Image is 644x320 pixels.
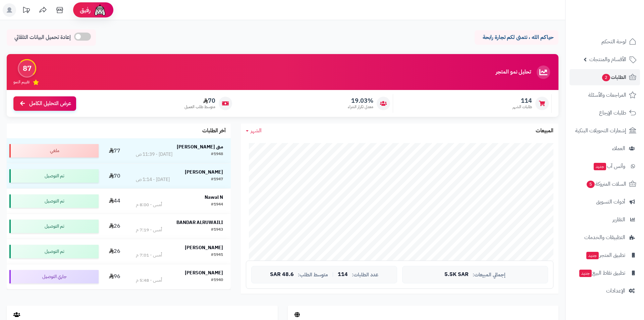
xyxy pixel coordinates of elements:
a: التطبيقات والخدمات [570,229,640,245]
a: عرض التحليل الكامل [13,96,76,111]
span: | [332,272,334,277]
div: [DATE] - 11:39 ص [136,151,172,158]
span: التطبيقات والخدمات [584,233,625,242]
span: أدوات التسويق [596,197,625,207]
a: طلبات الإرجاع [570,105,640,121]
span: 114 [513,97,532,104]
span: جديد [594,163,606,170]
td: 96 [101,264,128,289]
div: #1941 [211,252,223,259]
div: #1940 [211,277,223,284]
span: متوسط طلب العميل [184,104,215,110]
span: وآتس آب [593,162,625,171]
img: logo-2.png [598,19,638,33]
span: 5.5K SAR [444,272,469,278]
a: وآتس آبجديد [570,158,640,174]
a: تطبيق المتجرجديد [570,247,640,263]
div: #1943 [211,227,223,233]
div: ملغي [9,144,99,157]
span: رفيق [80,6,91,14]
a: الشهر [246,127,262,135]
span: جديد [586,252,599,259]
span: طلبات الإرجاع [599,108,626,118]
div: أمس - 7:19 م [136,227,162,233]
span: إجمالي المبيعات: [473,272,505,278]
a: إشعارات التحويلات البنكية [570,123,640,139]
span: تقييم النمو [13,79,30,85]
strong: منى [PERSON_NAME] [177,143,223,150]
div: #1947 [211,176,223,183]
span: تطبيق نقاط البيع [579,268,625,278]
div: تم التوصيل [9,194,99,208]
div: جاري التوصيل [9,270,99,283]
span: جديد [579,270,592,277]
span: عرض التحليل الكامل [29,100,71,107]
span: 114 [338,272,348,278]
span: إعادة تحميل البيانات التلقائي [14,34,71,41]
span: 5 [587,181,595,188]
span: 19.03% [348,97,373,104]
span: الإعدادات [606,286,625,295]
strong: Nawal N [205,194,223,201]
a: تحديثات المنصة [18,3,35,18]
span: التقارير [612,215,625,224]
div: #1948 [211,151,223,158]
span: الأقسام والمنتجات [589,55,626,64]
h3: المبيعات [536,128,553,134]
p: حياكم الله ، نتمنى لكم تجارة رابحة [480,34,553,41]
strong: [PERSON_NAME] [185,169,223,176]
span: الطلبات [601,73,626,82]
td: 70 [101,164,128,188]
a: المراجعات والأسئلة [570,87,640,103]
td: 44 [101,189,128,214]
div: تم التوصيل [9,220,99,233]
span: العملاء [612,144,625,153]
img: ai-face.png [93,3,107,17]
span: السلات المتروكة [586,179,626,189]
a: تطبيق نقاط البيعجديد [570,265,640,281]
a: التقارير [570,212,640,228]
a: أدوات التسويق [570,194,640,210]
div: تم التوصيل [9,169,99,183]
div: أمس - 7:01 م [136,252,162,259]
a: لوحة التحكم [570,34,640,50]
a: الإعدادات [570,283,640,299]
strong: [PERSON_NAME] [185,244,223,251]
span: طلبات الشهر [513,104,532,110]
strong: [PERSON_NAME] [185,269,223,276]
span: 2 [602,74,610,81]
a: العملاء [570,140,640,156]
div: أمس - 5:48 م [136,277,162,284]
h3: تحليل نمو المتجر [496,69,531,75]
span: 70 [184,97,215,104]
strong: BANDAR ALRUWAILI [176,219,223,226]
span: متوسط الطلب: [298,272,328,278]
td: 26 [101,214,128,239]
h3: آخر الطلبات [202,128,226,134]
a: السلات المتروكة5 [570,176,640,192]
span: الشهر [251,127,262,135]
span: معدل تكرار الشراء [348,104,373,110]
div: [DATE] - 1:14 ص [136,176,170,183]
div: تم التوصيل [9,245,99,258]
span: 48.6 SAR [270,272,294,278]
div: أمس - 8:00 م [136,201,162,208]
span: المراجعات والأسئلة [588,90,626,100]
span: عدد الطلبات: [352,272,378,278]
div: #1944 [211,201,223,208]
td: 77 [101,138,128,163]
span: إشعارات التحويلات البنكية [575,126,626,135]
td: 26 [101,239,128,264]
span: لوحة التحكم [601,37,626,46]
span: تطبيق المتجر [586,250,625,260]
a: الطلبات2 [570,69,640,85]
